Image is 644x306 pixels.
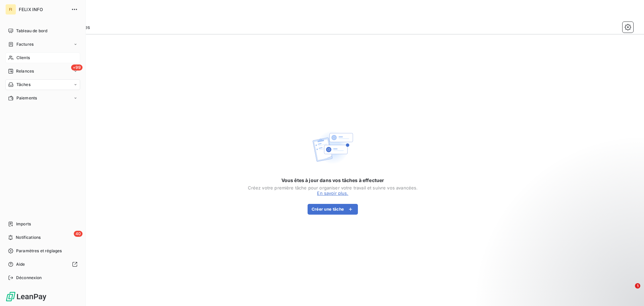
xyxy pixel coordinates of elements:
[5,259,80,270] a: Aide
[71,64,83,71] span: +99
[16,234,41,241] span: Notifications
[621,283,637,299] iframe: Intercom live chat
[16,248,62,254] span: Paramètres et réglages
[311,126,354,169] img: Empty state
[635,283,640,289] span: 1
[317,190,348,196] a: En savoir plus.
[248,185,418,190] div: Créez votre première tâche pour organiser votre travail et suivre vos avancées.
[16,275,42,281] span: Déconnexion
[16,95,37,101] span: Paiements
[5,4,16,15] div: FI
[19,7,67,12] span: FELIX INFO
[5,291,47,302] img: Logo LeanPay
[16,68,34,74] span: Relances
[281,177,384,184] span: Vous êtes à jour dans vos tâches à effectuer
[16,82,31,88] span: Tâches
[510,241,644,288] iframe: Intercom notifications message
[74,231,83,237] span: 40
[16,221,31,227] span: Imports
[16,41,34,47] span: Factures
[308,204,358,215] button: Créer une tâche
[16,55,30,61] span: Clients
[16,261,25,267] span: Aide
[16,28,47,34] span: Tableau de bord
